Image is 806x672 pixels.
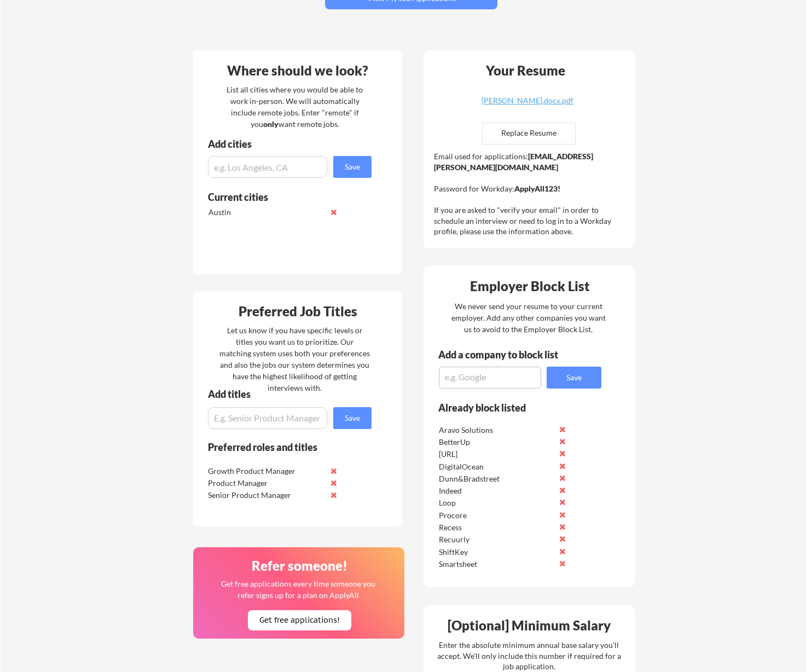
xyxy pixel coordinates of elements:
[208,478,323,489] div: Product Manager
[439,510,554,521] div: Procore
[428,280,631,293] div: Employer Block List
[439,425,554,436] div: Aravo Solutions
[547,367,601,389] button: Save
[333,156,372,178] button: Save
[439,449,554,460] div: [URL]
[439,485,554,496] div: Indeed
[196,305,399,318] div: Preferred Job Titles
[208,490,323,501] div: Senior Product Manager
[439,534,554,545] div: Recuurly
[462,97,593,105] div: [PERSON_NAME].docx.pdf
[219,325,370,393] div: Let us know if you have specific levels or titles you want us to prioritize. Our matching system ...
[208,389,362,399] div: Add titles
[208,192,359,202] div: Current cities
[198,559,401,572] div: Refer someone!
[333,407,372,429] button: Save
[208,466,323,477] div: Growth Product Manager
[471,64,579,77] div: Your Resume
[219,84,370,130] div: List all cities where you would be able to work in-person. We will automatically include remote j...
[439,522,554,533] div: Recess
[208,207,324,218] div: Austin
[439,559,554,570] div: Smartsheet
[462,97,593,114] a: [PERSON_NAME].docx.pdf
[438,403,587,413] div: Already block listed
[208,156,327,178] input: e.g. Los Angeles, CA
[439,473,554,484] div: Dunn&Bradstreet
[427,619,631,632] div: [Optional] Minimum Salary
[450,300,606,335] div: We never send your resume to your current employer. Add any other companies you want us to avoid ...
[248,610,351,630] button: Get free applications!
[208,442,357,452] div: Preferred roles and titles
[434,152,593,172] strong: [EMAIL_ADDRESS][PERSON_NAME][DOMAIN_NAME]
[439,437,554,448] div: BetterUp
[439,547,554,558] div: ShiftKey
[514,184,560,193] strong: ApplyAll123!
[439,497,554,508] div: Loop
[196,64,399,77] div: Where should we look?
[434,151,627,237] div: Email used for applications: Password for Workday: If you are asked to "verify your email" in ord...
[438,350,575,360] div: Add a company to block list
[439,461,554,472] div: DigitalOcean
[263,119,279,129] strong: only
[208,407,327,429] input: E.g. Senior Product Manager
[220,578,376,601] div: Get free applications every time someone you refer signs up for a plan on ApplyAll
[208,139,374,149] div: Add cities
